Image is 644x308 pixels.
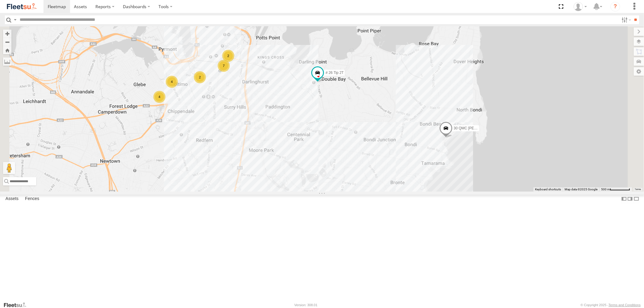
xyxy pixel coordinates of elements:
i: ? [610,2,620,11]
div: © Copyright 2025 - [581,303,641,307]
img: fleetsu-logo-horizontal.svg [6,2,37,11]
label: Map Settings [634,67,644,76]
label: Dock Summary Table to the Right [627,195,633,203]
span: # 26 Tip 2T [325,71,344,75]
button: Drag Pegman onto the map to open Street View [3,162,15,174]
label: Dock Summary Table to the Left [621,195,627,203]
div: 2 [222,50,234,62]
label: Hide Summary Table [633,195,639,203]
div: Version: 308.01 [294,303,317,307]
button: Keyboard shortcuts [535,187,561,192]
button: Zoom in [3,30,11,38]
a: Terms and Conditions [609,303,641,307]
span: 500 m [601,188,610,191]
button: Zoom out [3,38,11,46]
span: 30 QMC [PERSON_NAME] [453,126,498,131]
a: Visit our Website [3,302,31,308]
a: Terms (opens in new tab) [635,188,641,190]
label: Measure [3,57,11,66]
div: 4 [166,76,178,88]
div: Jackson Harris [572,2,589,11]
button: Zoom Home [3,46,11,54]
label: Search Query [13,15,18,24]
div: 2 [194,71,206,83]
label: Fences [22,195,42,203]
label: Search Filter Options [619,15,632,24]
label: Assets [2,195,21,203]
button: Map Scale: 500 m per 63 pixels [599,187,632,192]
span: Map data ©2025 Google [565,188,598,191]
div: 4 [153,91,165,103]
div: 7 [218,60,230,72]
